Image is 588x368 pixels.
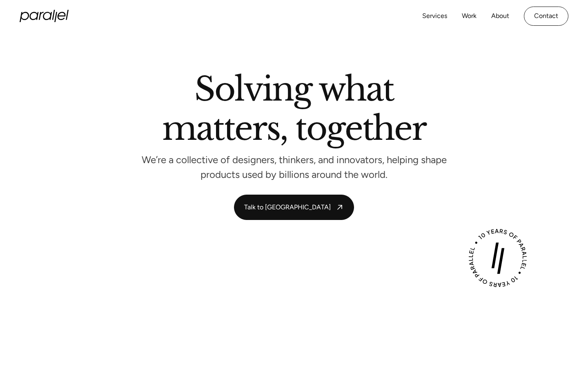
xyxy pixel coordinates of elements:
[462,10,477,22] a: Work
[20,10,69,22] a: home
[141,157,447,178] p: We’re a collective of designers, thinkers, and innovators, helping shape products used by billion...
[422,10,447,22] a: Services
[524,7,568,26] a: Contact
[162,73,426,148] h2: Solving what matters, together
[491,10,509,22] a: About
